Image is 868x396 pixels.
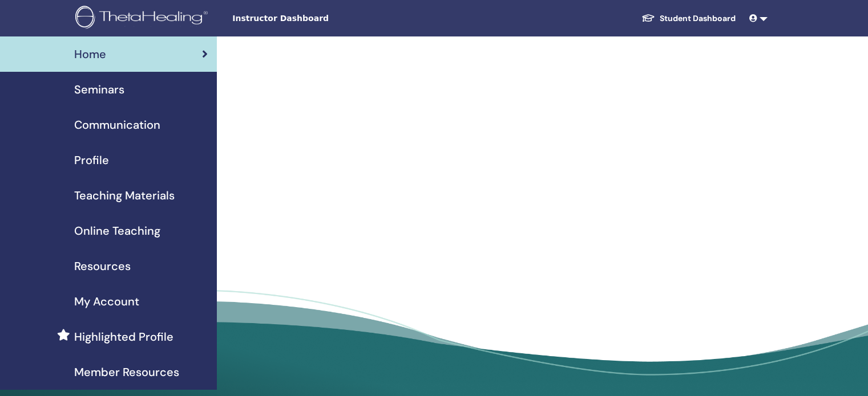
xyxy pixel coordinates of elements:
span: Member Resources [74,364,179,381]
span: Teaching Materials [74,187,175,204]
img: graduation-cap-white.svg [641,13,655,23]
span: Resources [74,258,131,275]
span: Highlighted Profile [74,328,173,345]
span: Online Teaching [74,222,160,239]
a: Student Dashboard [632,8,745,29]
span: Profile [74,152,109,169]
span: Communication [74,116,160,133]
span: Instructor Dashboard [232,13,403,25]
span: My Account [74,293,139,310]
img: logo.png [75,6,212,31]
span: Home [74,46,106,63]
span: Seminars [74,81,124,98]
